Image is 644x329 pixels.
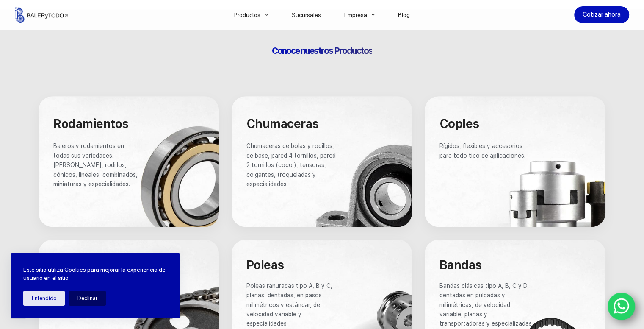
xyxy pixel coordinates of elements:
p: Este sitio utiliza Cookies para mejorar la experiencia del usuario en el sitio. [23,266,167,282]
button: Entendido [23,291,65,306]
img: Balerytodo [15,7,68,23]
span: Bandas [439,258,482,272]
span: Bandas clásicas tipo A, B, C y D, dentadas en pulgadas y milimétricas, de velocidad variable, pla... [439,282,533,327]
span: Baleros y rodamientos en todas sus variedades. [PERSON_NAME], rodillos, cónicos, lineales, combin... [53,142,139,187]
span: Conoce nuestros Productos [271,45,372,56]
a: Cotizar ahora [574,6,629,23]
span: Poleas [246,258,284,272]
span: Chumaceras de bolas y rodillos, de base, pared 4 tornillos, pared 2 tornillos (cocol), tensoras, ... [246,142,337,187]
span: Coples [439,117,479,131]
button: Declinar [69,291,106,306]
span: Rígidos, flexibles y accesorios para todo tipo de aplicaciones. [439,142,525,159]
span: Rodamientos [53,117,129,131]
span: Poleas ranuradas tipo A, B y C, planas, dentadas, en pasos milimétricos y estándar, de velocidad ... [246,282,334,327]
a: WhatsApp [608,293,636,321]
span: Chumaceras [246,117,319,131]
